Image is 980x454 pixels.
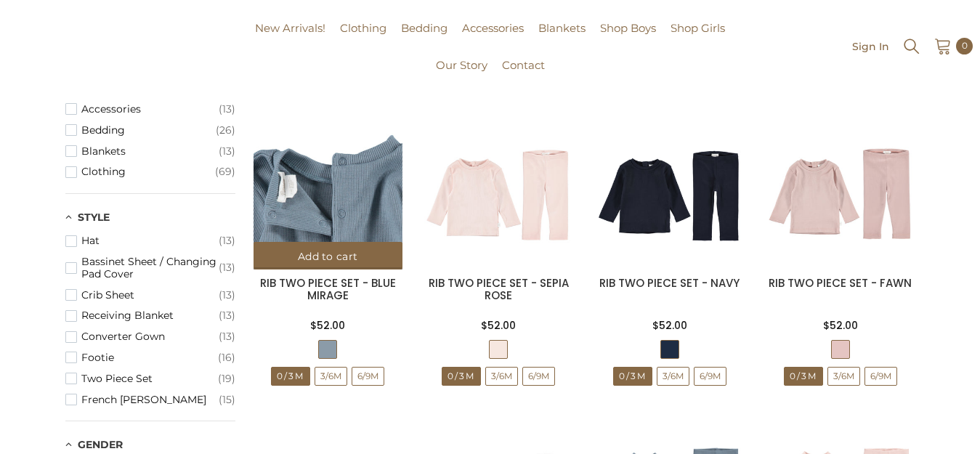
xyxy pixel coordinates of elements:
[81,103,219,115] span: Accessories
[902,36,921,56] summary: Search
[219,103,235,115] span: (13)
[593,20,663,57] a: Shop Boys
[785,368,822,385] span: 0/3M
[65,99,235,120] button: Accessories
[7,41,53,52] a: Pimalu
[218,352,235,364] span: (16)
[495,57,552,94] a: Contact
[864,367,897,386] span: 6/9M
[271,367,310,386] span: 0/3M
[481,318,516,333] span: $52.00
[255,21,325,35] span: New Arrivals!
[538,21,586,35] span: Blankets
[489,340,508,359] span: SEPIA ROSE
[272,368,309,385] span: 0/3M
[78,438,123,451] span: Gender
[486,368,517,385] span: 3/6M
[218,373,235,385] span: (19)
[215,166,235,178] span: (69)
[657,368,689,385] span: 3/6M
[522,367,555,386] span: 6/9M
[663,20,732,57] a: Shop Girls
[65,161,235,182] button: Clothing
[81,235,219,247] span: Hat
[81,124,216,137] span: Bedding
[657,367,689,386] span: 3/6M
[315,368,347,385] span: 3/6M
[81,352,218,364] span: Footie
[394,20,455,57] a: Bedding
[219,309,235,322] span: (13)
[485,367,518,386] span: 3/6M
[784,367,823,386] span: 0/3M
[81,394,219,406] span: French [PERSON_NAME]
[65,326,235,347] button: Converter Gown
[81,145,219,158] span: Blankets
[660,340,679,359] span: NAVY
[65,230,235,251] button: Hat
[254,242,402,269] button: Add to cart
[502,58,545,72] span: Contact
[310,318,345,333] span: $52.00
[81,289,219,301] span: Crib Sheet
[65,347,235,368] button: Footie
[78,211,110,224] span: Style
[333,20,394,57] a: Clothing
[462,21,524,35] span: Accessories
[852,41,889,52] a: Sign In
[65,285,235,306] button: Crib Sheet
[340,21,386,35] span: Clothing
[81,309,219,322] span: Receiving Blanket
[65,305,235,326] button: Receiving Blanket
[614,368,652,385] span: 0/3M
[429,57,495,94] a: Our Story
[600,21,656,35] span: Shop Boys
[219,145,235,158] span: (13)
[65,368,235,389] button: Two Piece Set
[523,368,554,385] span: 6/9M
[769,275,912,291] a: RIB TWO PIECE SET - FAWN
[827,367,860,386] span: 3/6M
[65,251,235,285] button: Bassinet Sheet / Changing Pad Cover
[81,331,219,343] span: Converter Gown
[599,275,740,291] a: RIB TWO PIECE SET - NAVY
[352,367,384,386] span: 6/9M
[823,318,858,333] span: $52.00
[315,367,347,386] span: 3/6M
[694,367,726,386] span: 6/9M
[671,21,725,35] span: Shop Girls
[298,250,357,263] span: Add to cart
[65,120,235,141] button: Bedding
[81,166,215,178] span: Clothing
[613,367,652,386] span: 0/3M
[81,256,219,280] span: Bassinet Sheet / Changing Pad Cover
[962,38,968,54] span: 0
[436,58,487,72] span: Our Story
[652,318,687,333] span: $52.00
[219,394,235,406] span: (15)
[352,368,384,385] span: 6/9M
[81,373,218,385] span: Two Piece Set
[828,368,859,385] span: 3/6M
[216,124,235,137] span: (26)
[248,20,333,57] a: New Arrivals!
[260,275,396,303] a: RIB TWO PIECE SET - BLUE MIRAGE
[852,41,889,52] span: Sign In
[455,20,531,57] a: Accessories
[219,331,235,343] span: (13)
[65,389,235,410] button: French Terry Set
[865,368,896,385] span: 6/9M
[219,289,235,301] span: (13)
[219,262,235,274] span: (13)
[831,340,850,359] span: FAWN
[531,20,593,57] a: Blankets
[442,367,481,386] span: 0/3M
[401,21,448,35] span: Bedding
[429,275,569,303] a: RIB TWO PIECE SET - SEPIA ROSE
[442,368,480,385] span: 0/3M
[318,340,337,359] span: BLUE MIRAGE
[65,141,235,162] button: Blankets
[694,368,726,385] span: 6/9M
[219,235,235,247] span: (13)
